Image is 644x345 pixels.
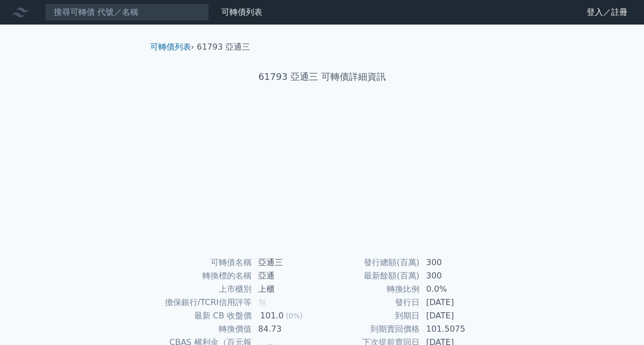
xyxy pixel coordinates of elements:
td: 到期賣回價格 [322,322,420,336]
td: 最新餘額(百萬) [322,269,420,283]
td: 亞通 [252,269,322,283]
td: 300 [420,269,490,283]
td: 可轉債名稱 [154,256,252,269]
li: › [150,41,194,53]
td: 300 [420,256,490,269]
td: 101.5075 [420,322,490,336]
td: 發行總額(百萬) [322,256,420,269]
td: 發行日 [322,296,420,309]
a: 可轉債列表 [221,7,262,17]
td: 轉換比例 [322,283,420,296]
td: 84.73 [252,322,322,336]
td: 亞通三 [252,256,322,269]
a: 可轉債列表 [150,42,191,52]
a: 登入／註冊 [578,4,636,20]
h1: 61793 亞通三 可轉債詳細資訊 [142,70,503,84]
span: (0%) [286,312,303,320]
input: 搜尋可轉債 代號／名稱 [45,4,209,21]
td: 上市櫃別 [154,283,252,296]
div: 101.0 [258,310,286,322]
td: 最新 CB 收盤價 [154,309,252,322]
td: 上櫃 [252,283,322,296]
td: 到期日 [322,309,420,322]
span: 無 [258,297,266,307]
td: [DATE] [420,296,490,309]
td: 轉換標的名稱 [154,269,252,283]
td: 擔保銀行/TCRI信用評等 [154,296,252,309]
li: 61793 亞通三 [197,41,250,53]
td: [DATE] [420,309,490,322]
td: 0.0% [420,283,490,296]
td: 轉換價值 [154,322,252,336]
